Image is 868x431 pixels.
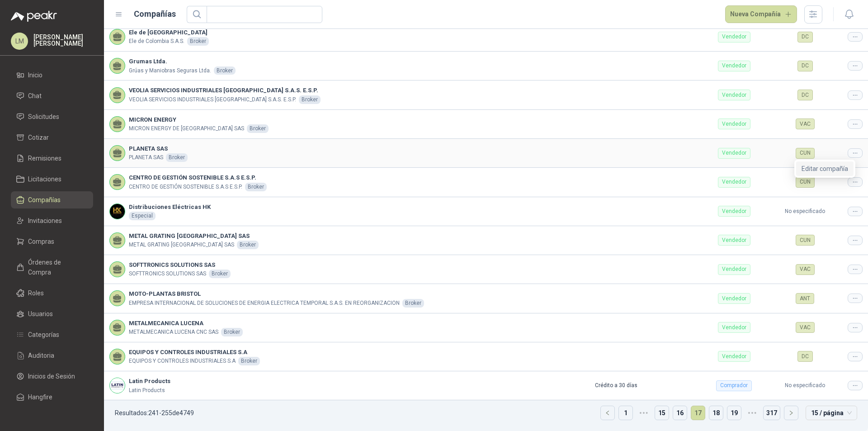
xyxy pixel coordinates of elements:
span: Remisiones [28,153,61,163]
div: Vendedor [718,118,750,129]
b: Ele de [GEOGRAPHIC_DATA] [129,28,209,37]
div: Vendedor [718,322,750,333]
a: Remisiones [11,150,93,167]
b: Distribuciones Eléctricas HK [129,203,211,212]
p: No especificado [774,207,837,216]
div: DC [797,32,813,43]
a: Categorías [11,326,93,343]
span: Hangfire [28,392,52,402]
p: PLANETA SAS [129,153,163,162]
div: Vendedor [718,351,750,362]
a: 15 [655,406,669,420]
div: Broker [238,357,260,365]
img: Company Logo [110,204,125,219]
div: Vendedor [718,177,750,188]
img: Logo peakr [11,11,57,22]
li: 15 [655,406,669,420]
li: Página anterior [600,406,615,420]
li: Página siguiente [784,406,798,420]
p: Grúas y Maniobras Seguras Ltda. [129,66,211,75]
span: Cotizar [28,133,49,142]
a: Hangfire [11,388,93,406]
a: 317 [764,406,780,420]
p: [PERSON_NAME] [PERSON_NAME] [33,34,93,47]
div: VAC [796,322,815,333]
a: Compras [11,233,93,250]
a: Cotizar [11,129,93,146]
div: Vendedor [718,235,750,246]
p: VEOLIA SERVICIOS INDUSTRIALES [GEOGRAPHIC_DATA] S.A.S. E.S.P. [129,95,296,104]
b: MICRON ENERGY [129,115,269,124]
span: Auditoria [28,350,54,360]
span: right [788,410,794,416]
div: Especial [129,212,156,220]
span: Solicitudes [28,112,59,122]
p: Resultados: 241 - 255 de 4749 [115,410,194,416]
span: Órdenes de Compra [28,257,85,277]
a: Inicio [11,66,93,84]
p: CENTRO DE GESTIÓN SOSTENIBLE S.A.S E.S.P. [129,183,242,191]
div: CUN [796,235,815,246]
div: ANT [796,293,814,304]
span: ••• [637,406,651,420]
div: VAC [796,118,815,129]
div: Vendedor [718,206,750,217]
span: Invitaciones [28,216,62,226]
b: CENTRO DE GESTIÓN SOSTENIBLE S.A.S E.S.P. [129,173,267,182]
div: Vendedor [718,148,750,159]
a: Órdenes de Compra [11,254,93,281]
p: Latin Products [129,386,165,395]
a: Inicios de Sesión [11,368,93,385]
div: CUN [796,148,815,159]
a: 16 [673,406,687,420]
b: VEOLIA SERVICIOS INDUSTRIALES [GEOGRAPHIC_DATA] S.A.S. E.S.P. [129,86,321,95]
li: 17 [691,406,705,420]
p: METAL GRATING [GEOGRAPHIC_DATA] SAS [129,241,234,249]
div: Vendedor [718,293,750,304]
button: right [784,406,798,420]
a: 17 [691,406,705,420]
div: DC [797,351,813,362]
b: MOTO-PLANTAS BRISTOL [129,289,424,298]
div: Vendedor [718,32,750,43]
span: Inicio [28,70,42,80]
b: METALMECANICA LUCENA [129,319,243,328]
a: Compañías [11,191,93,208]
div: Broker [402,299,424,308]
li: 18 [709,406,723,420]
div: tamaño de página [806,406,857,420]
span: Roles [28,288,44,298]
li: 5 páginas siguientes [745,406,759,420]
a: Solicitudes [11,108,93,125]
a: Invitaciones [11,212,93,229]
a: Licitaciones [11,171,93,188]
span: Inicios de Sesión [28,371,75,381]
div: Broker [209,270,231,278]
li: 1 [618,406,633,420]
a: Chat [11,87,93,104]
div: Broker [221,328,243,336]
b: Latin Products [129,377,170,386]
div: Broker [237,241,259,249]
div: LM [11,33,28,50]
button: left [601,406,614,420]
div: Comprador [716,380,752,391]
div: Vendedor [718,90,750,100]
div: Broker [166,153,188,162]
a: 18 [709,406,723,420]
div: CUN [796,177,815,188]
span: Compras [28,237,54,246]
span: 15 / página [811,406,852,420]
li: 19 [727,406,741,420]
span: Licitaciones [28,174,61,184]
p: METALMECANICA LUCENA CNC SAS [129,328,218,336]
div: Broker [187,37,209,46]
img: Company Logo [110,378,125,393]
span: Compañías [28,195,61,205]
div: Vendedor [718,61,750,71]
button: Nueva Compañía [725,5,797,24]
li: 5 páginas previas [637,406,651,420]
p: Ele de Colombia S.A.S. [129,37,184,46]
a: 19 [727,406,741,420]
